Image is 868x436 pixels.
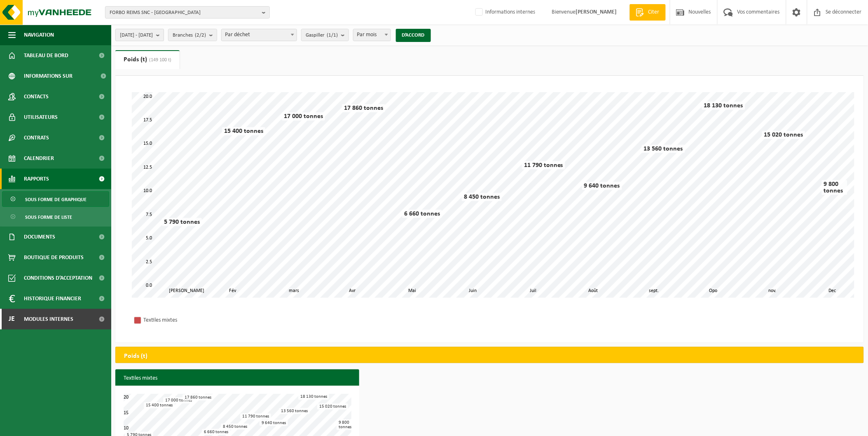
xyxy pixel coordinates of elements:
span: Conditions d’acceptation [24,268,92,288]
span: Historique financier [24,288,81,309]
div: 18 130 tonnes [702,102,745,110]
div: 13 560 tonnes [642,145,685,153]
span: Sous forme de graphique [25,192,87,207]
label: Informations internes [474,6,535,19]
button: FORBO REIMS SNC - [GEOGRAPHIC_DATA] [105,6,270,19]
count: (1/1) [327,32,338,38]
span: Contacts [24,86,49,107]
div: 9 640 tonnes [260,420,288,426]
span: Sous forme de liste [25,209,72,225]
div: 17 860 tonnes [342,104,385,112]
div: 6 660 tonnes [202,429,230,435]
button: D’ACCORD [396,29,431,42]
span: [DATE] - [DATE] [120,29,153,42]
div: 8 450 tonnes [221,424,249,430]
div: 13 560 tonnes [279,408,310,414]
count: (2/2) [195,32,206,38]
button: [DATE] - [DATE] [115,29,164,41]
span: Per afvalstof [222,29,297,41]
span: Boutique de produits [24,247,84,268]
span: Per maand [353,29,390,41]
div: 15 400 tonnes [222,127,265,135]
div: Textiles mixtes [143,315,250,325]
div: 8 450 tonnes [462,193,502,201]
div: 15 400 tonnes [144,402,175,408]
span: Navigation [24,25,54,45]
div: 18 130 tonnes [298,394,329,400]
span: Tableau de bord [24,45,68,66]
span: Documents [24,227,55,247]
div: 17 000 tonnes [282,112,325,121]
div: 5 790 tonnes [162,218,202,226]
div: 17 000 tonnes [163,397,194,404]
span: Je [8,309,16,329]
div: 15 020 tonnes [317,404,348,410]
div: 15 020 tonnes [762,131,805,139]
a: Citer [629,4,666,21]
span: Contrats [24,128,49,148]
span: Branches [173,29,206,42]
h2: Poids (t) [116,347,156,365]
font: Gaspiller [306,32,325,38]
div: 6 660 tonnes [402,210,442,218]
a: Sous forme de graphique [2,191,109,207]
button: Gaspiller(1/1) [301,29,349,41]
span: (149 100 t) [147,58,171,63]
a: Sous forme de liste [2,209,109,225]
span: Calendrier [24,148,54,169]
div: 9 800 tonnes [822,180,847,195]
h3: Textiles mixtes [115,369,359,387]
span: Modules internes [24,309,73,329]
span: Informations sur l’entreprise [24,66,95,86]
button: Branches(2/2) [168,29,217,41]
span: Per maand [353,29,391,41]
div: 9 800 tonnes [337,420,353,430]
font: Poids (t) [124,56,147,63]
span: Per afvalstof [221,29,297,41]
div: 9 640 tonnes [582,182,622,190]
span: FORBO REIMS SNC - [GEOGRAPHIC_DATA] [110,7,259,19]
span: Citer [646,8,662,16]
font: Bienvenue [552,9,617,15]
span: Rapports [24,169,49,189]
div: 11 790 tonnes [522,161,565,169]
span: Utilisateurs [24,107,58,128]
div: 17 860 tonnes [182,394,213,401]
div: 11 790 tonnes [240,413,271,420]
strong: [PERSON_NAME] [576,9,617,15]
